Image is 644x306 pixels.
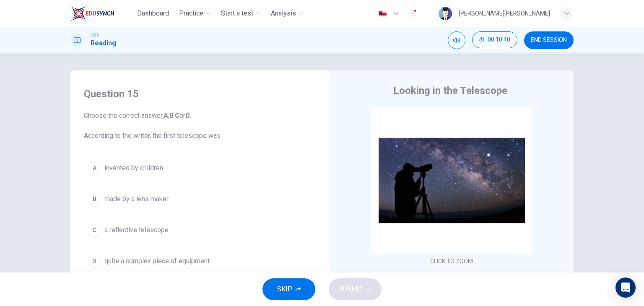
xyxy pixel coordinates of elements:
button: Bmade by a lens maker. [84,189,315,210]
button: Ca reflective telescope. [84,220,315,241]
button: END SESSION [524,31,574,49]
span: a reflective telescope. [104,225,170,235]
span: quite a complex piece of equipment. [104,256,211,266]
div: C [88,223,101,237]
img: en [377,10,388,17]
div: Open Intercom Messenger [615,277,636,298]
span: Analysis [271,8,296,18]
span: Choose the correct answer, , , or . According to the writer, the first telescope was [84,111,315,141]
div: D [88,254,101,268]
h4: Question 15 [84,87,315,101]
button: Analysis [267,6,307,21]
div: B [88,192,101,206]
button: SKIP [262,278,315,300]
button: Dashboard [134,6,172,21]
span: SKIP [277,283,292,295]
h4: Looking in the Telescope [393,84,507,97]
span: 00:10:40 [488,36,510,43]
span: END SESSION [531,37,567,44]
span: Start a test [221,8,253,18]
img: Profile picture [439,7,452,20]
button: 00:10:40 [472,31,517,48]
span: Dashboard [137,8,169,18]
button: Ainvented by children. [84,158,315,179]
img: EduSynch logo [70,5,114,22]
div: Hide [472,31,517,49]
div: [PERSON_NAME][PERSON_NAME] [459,8,550,18]
b: B [169,112,174,119]
span: Practice [179,8,203,18]
span: CEFR [91,32,99,38]
button: Start a test [218,6,264,21]
span: invented by children. [104,163,164,173]
div: A [88,161,101,175]
button: Practice [176,6,214,21]
a: EduSynch logo [70,5,134,22]
button: Dquite a complex piece of equipment. [84,251,315,272]
b: A [164,112,168,119]
b: C [175,112,179,119]
span: made by a lens maker. [104,194,169,204]
h1: Reading [91,38,116,48]
div: Mute [448,31,465,49]
b: D [185,112,190,119]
